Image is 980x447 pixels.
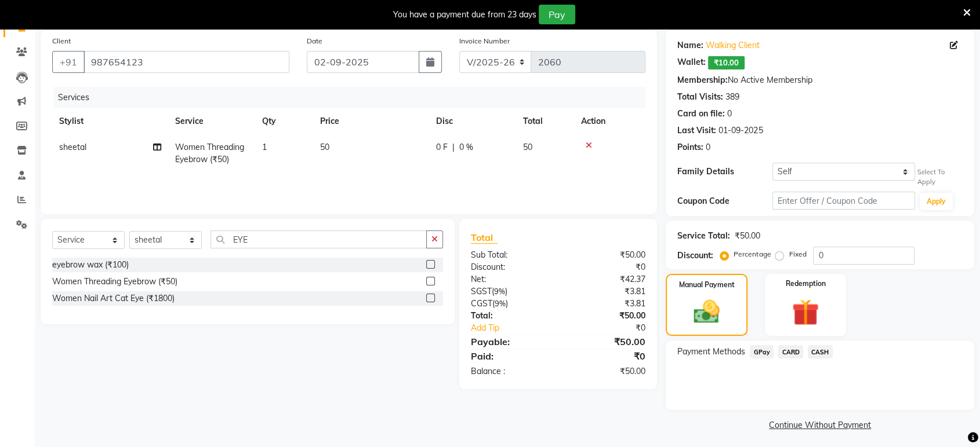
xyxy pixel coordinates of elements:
th: Service [168,108,255,134]
span: 0 % [459,141,473,153]
th: Stylist [52,108,168,134]
div: ₹50.00 [558,365,655,378]
div: ( ) [462,285,558,298]
button: Pay [539,5,575,24]
div: No Active Membership [677,74,963,86]
label: Fixed [789,249,806,259]
input: Search or Scan [210,230,427,248]
div: Name: [677,39,703,52]
div: You have a payment due from 23 days [393,9,536,21]
label: Redemption [785,279,825,289]
span: ₹10.00 [708,56,745,69]
div: 389 [725,91,739,103]
input: Enter Offer / Coupon Code [772,192,915,210]
span: 0 F [436,141,448,153]
div: Discount: [462,261,558,273]
div: ₹0 [558,261,655,273]
div: Services [53,87,654,108]
div: Balance : [462,365,558,378]
th: Total [516,108,574,134]
div: Card on file: [677,108,725,120]
div: 0 [706,141,710,153]
span: 9% [494,287,505,296]
div: Last Visit: [677,124,716,137]
div: ₹50.00 [735,230,760,242]
label: Manual Payment [679,280,735,290]
span: 50 [320,142,329,152]
span: CASH [808,345,833,358]
span: CGST [471,298,492,309]
div: 01-09-2025 [718,124,763,137]
th: Price [313,108,429,134]
div: ₹42.37 [558,273,655,285]
th: Qty [255,108,313,134]
img: _gift.svg [783,296,827,329]
span: 1 [262,142,267,152]
div: ₹3.81 [558,285,655,298]
div: Family Details [677,166,772,178]
div: eyebrow wax (₹100) [52,259,129,271]
label: Invoice Number [459,36,510,46]
span: GPay [750,345,774,358]
div: Paid: [462,349,558,363]
a: Add Tip [462,322,574,334]
div: Payable: [462,335,558,349]
div: Select To Apply [917,167,963,187]
div: Women Threading Eyebrow (₹50) [52,276,177,288]
button: +91 [52,51,85,73]
div: ₹50.00 [558,310,655,322]
th: Disc [429,108,516,134]
input: Search by Name/Mobile/Email/Code [84,51,289,73]
div: ₹0 [574,322,654,334]
label: Client [52,36,71,46]
span: | [452,141,455,153]
span: Payment Methods [677,346,745,358]
div: ₹50.00 [558,249,655,261]
div: ₹50.00 [558,335,655,349]
span: Women Threading Eyebrow (₹50) [175,142,244,164]
span: Total [471,232,498,244]
div: Wallet: [677,56,706,69]
img: _cash.svg [685,297,727,327]
div: Women Nail Art Cat Eye (₹1800) [52,292,175,305]
span: sheetal [59,142,86,152]
div: Membership: [677,74,728,86]
div: ₹3.81 [558,298,655,310]
span: CARD [778,345,803,358]
div: 0 [727,108,732,120]
div: Points: [677,141,703,153]
button: Apply [920,193,953,210]
th: Action [574,108,645,134]
div: Total: [462,310,558,322]
a: Continue Without Payment [668,419,972,431]
div: Discount: [677,250,713,262]
div: Sub Total: [462,249,558,261]
div: Net: [462,273,558,285]
label: Percentage [734,249,771,259]
div: Service Total: [677,230,730,242]
div: ( ) [462,298,558,310]
a: Walking Client [706,39,760,52]
span: 9% [495,299,506,308]
div: ₹0 [558,349,655,363]
div: Total Visits: [677,91,723,103]
div: Coupon Code [677,195,772,207]
span: 50 [523,142,532,152]
span: SGST [471,286,492,296]
label: Date [307,36,322,46]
